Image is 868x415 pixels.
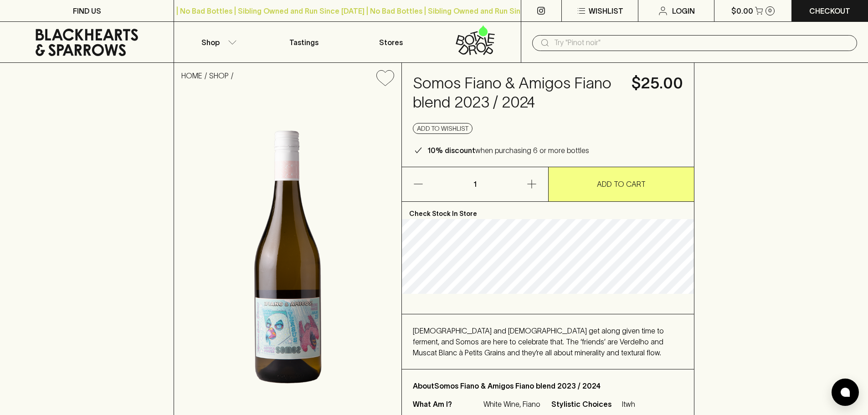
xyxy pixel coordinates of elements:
a: Tastings [261,22,347,62]
button: Add to wishlist [413,123,473,134]
p: ADD TO CART [597,179,646,190]
p: What Am I? [413,399,481,410]
p: Login [672,5,695,16]
img: bubble-icon [841,388,850,397]
a: HOME [181,72,202,80]
span: Stylistic Choices [551,399,620,410]
button: Add to wishlist [373,67,398,90]
a: SHOP [209,72,229,80]
p: Checkout [809,5,850,16]
input: Try "Pinot noir" [554,36,850,50]
p: Check Stock In Store [402,202,694,219]
button: Shop [174,22,261,62]
p: Shop [201,37,220,48]
p: 0 [768,8,772,13]
a: Stores [348,22,434,62]
p: Tastings [289,37,318,48]
p: 1 [464,167,486,201]
p: Stores [379,37,403,48]
h4: Somos Fiano & Amigos Fiano blend 2023 / 2024 [413,74,621,112]
p: FIND US [73,5,101,16]
p: White Wine, Fiano [483,399,540,410]
h4: $25.00 [632,74,683,93]
p: when purchasing 6 or more bottles [427,145,589,156]
p: About Somos Fiano & Amigos Fiano blend 2023 / 2024 [413,380,683,391]
b: 10% discount [427,146,475,154]
p: Wishlist [589,5,623,16]
p: $0.00 [731,5,753,16]
span: Itwh [622,399,635,410]
button: ADD TO CART [549,167,694,201]
span: [DEMOGRAPHIC_DATA] and [DEMOGRAPHIC_DATA] get along given time to ferment, and Somos are here to ... [413,327,664,357]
